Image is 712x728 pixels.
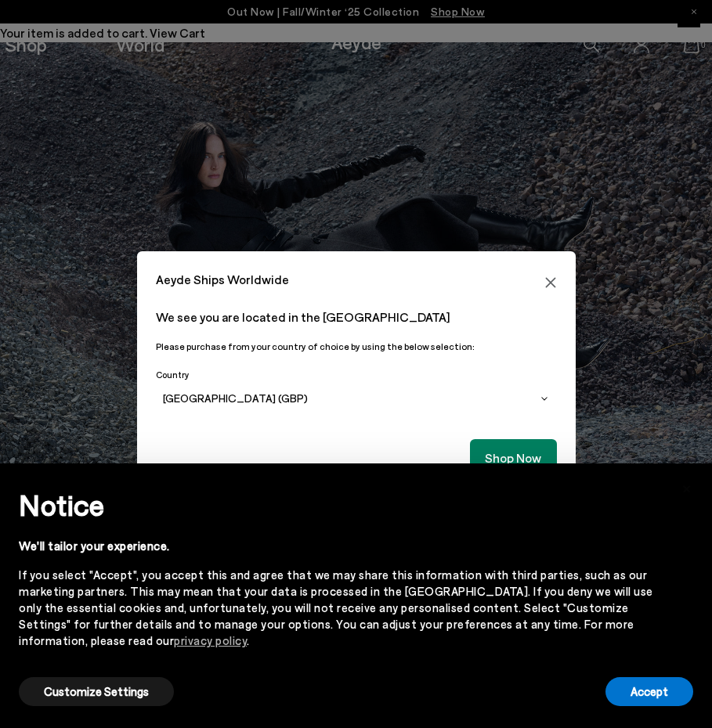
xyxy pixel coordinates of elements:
span: [GEOGRAPHIC_DATA] (GBP) [163,391,308,405]
span: Aeyde Ships Worldwide [156,270,289,289]
div: We'll tailor your experience. [19,538,668,554]
h2: Notice [19,485,668,525]
button: Close [538,270,563,295]
span: × [681,475,692,498]
span: Country [156,369,189,380]
button: Close this notice [668,468,706,506]
p: We see you are located in the [GEOGRAPHIC_DATA] [156,308,557,326]
button: Customize Settings [19,677,174,706]
a: privacy policy [174,633,247,647]
p: Please purchase from your country of choice by using the below selection: [156,339,557,354]
button: Accept [605,677,693,706]
button: Shop Now [470,439,556,477]
div: If you select "Accept", you accept this and agree that we may share this information with third p... [19,567,668,649]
